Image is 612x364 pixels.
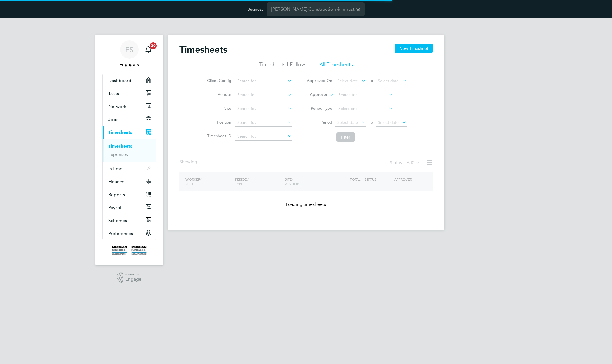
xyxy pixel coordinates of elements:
button: Network [103,100,156,113]
span: To [367,77,375,84]
span: Select date [337,78,358,84]
input: Search for... [235,91,292,99]
input: Search for... [235,77,292,85]
li: All Timesheets [319,61,353,71]
span: To [367,118,375,126]
button: Preferences [103,227,156,240]
span: ES [125,46,133,53]
button: Filter [336,132,355,142]
input: Search for... [235,132,292,141]
span: Powered by [125,272,141,277]
label: Business [247,7,263,12]
input: Search for... [235,119,292,127]
img: morgansindall-logo-retina.png [112,246,147,255]
input: Select one [336,105,393,113]
span: Network [108,104,126,109]
span: ... [197,159,201,165]
label: Period [306,120,332,125]
span: Select date [378,78,399,84]
span: Select date [337,120,358,125]
button: Timesheets [103,126,156,139]
button: New Timesheet [395,44,433,53]
span: Select date [378,120,399,125]
label: Position [205,120,231,125]
span: Timesheets [108,130,132,135]
a: Dashboard [103,74,156,87]
span: Jobs [108,117,118,122]
span: 0 [412,160,414,166]
span: Reports [108,192,125,197]
a: ESEngage S [102,40,156,68]
a: Go to home page [102,246,156,255]
label: Site [205,106,231,111]
input: Search for... [336,91,393,99]
div: Showing [179,159,202,165]
span: Tasks [108,91,119,96]
span: Payroll [108,205,122,210]
span: Engage [125,277,141,282]
label: Approved On [306,78,332,83]
input: Search for... [235,105,292,113]
a: 20 [143,40,154,59]
span: Schemes [108,218,127,223]
a: Expenses [108,151,128,157]
a: Timesheets [108,143,132,149]
span: Finance [108,179,124,184]
button: Schemes [103,214,156,227]
span: Preferences [108,231,133,236]
label: Timesheet ID [205,133,231,139]
label: Period Type [306,106,332,111]
label: Approver [302,92,327,98]
span: InTime [108,166,122,171]
button: InTime [103,162,156,175]
label: Vendor [205,92,231,97]
nav: Main navigation [95,35,163,265]
div: Timesheets [103,139,156,162]
button: Reports [103,188,156,201]
button: Jobs [103,113,156,126]
h2: Timesheets [179,44,227,55]
span: Engage S [102,61,156,68]
a: Tasks [103,87,156,100]
label: Client Config [205,78,231,83]
div: Status [390,159,421,167]
label: All [406,160,420,166]
button: Payroll [103,201,156,214]
button: Finance [103,175,156,188]
li: Timesheets I Follow [259,61,305,71]
span: 20 [150,42,157,49]
span: Dashboard [108,78,131,83]
a: Powered byEngage [117,272,141,283]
